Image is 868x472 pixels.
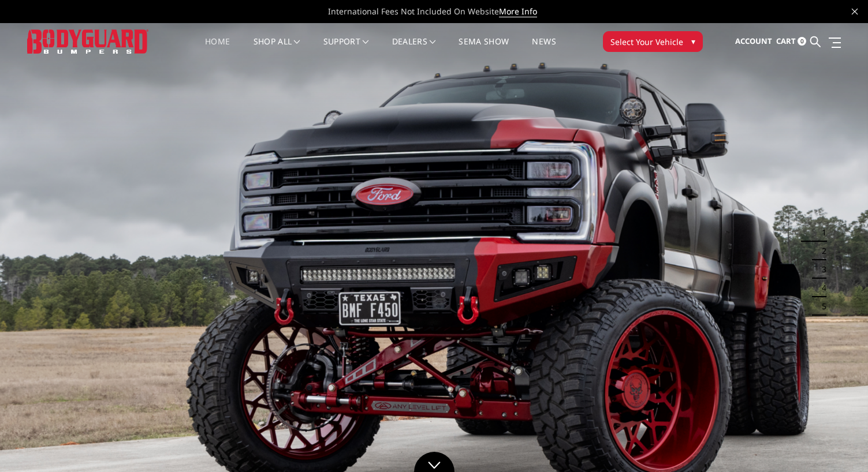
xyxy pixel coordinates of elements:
a: News [532,38,556,60]
button: 3 of 5 [815,260,826,279]
a: Account [735,26,772,57]
img: BODYGUARD BUMPERS [27,29,148,53]
span: Cart [776,36,796,46]
a: Cart 0 [776,26,806,57]
button: 5 of 5 [815,297,826,316]
a: Click to Down [414,452,455,472]
a: SEMA Show [459,38,509,60]
button: Select Your Vehicle [603,31,703,52]
a: shop all [254,38,300,60]
iframe: Chat Widget [810,417,868,472]
a: Support [323,38,369,60]
a: Dealers [392,38,436,60]
span: ▾ [691,35,695,47]
button: 1 of 5 [815,223,826,242]
span: Account [735,36,772,46]
button: 2 of 5 [815,242,826,260]
a: More Info [499,6,537,17]
button: 4 of 5 [815,279,826,297]
a: Home [205,38,230,60]
span: Select Your Vehicle [610,36,683,48]
span: 0 [798,37,806,46]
